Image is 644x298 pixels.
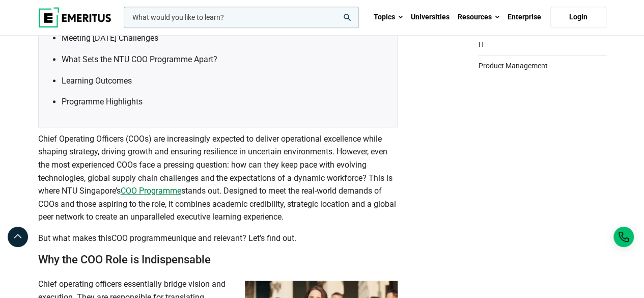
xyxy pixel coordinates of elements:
a: IT [479,34,606,50]
span: unique and relevant? Let’s find out. [172,233,296,243]
a: COO Programme [121,186,181,196]
a: What Sets the NTU COO Programme Apart? [62,55,217,64]
a: Programme Highlights [62,97,143,106]
span: But what makes this [38,233,111,243]
a: Meeting [DATE] Challenges [62,33,158,43]
span: stands out. Designed to meet the real-world demands of COOs and those aspiring to the role, it co... [38,186,396,222]
a: Learning Outcomes [62,76,132,86]
a: Product Management [479,55,606,71]
span: COO programme [111,233,172,243]
span: Chief Operating Officers (COOs) are increasingly expected to deliver operational excellence while... [38,134,393,196]
input: woocommerce-product-search-field-0 [124,7,359,28]
h2: Why the COO Role is Indispensable [38,253,398,267]
a: Login [550,7,606,28]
